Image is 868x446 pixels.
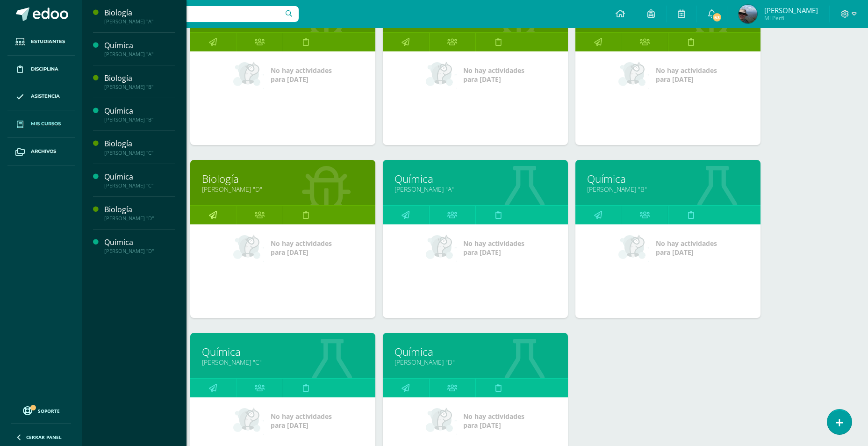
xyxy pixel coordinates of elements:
[11,404,71,417] a: Soporte
[712,12,722,22] span: 53
[587,172,749,186] a: Química
[395,358,556,367] a: [PERSON_NAME] "D"
[31,38,65,45] span: Estudiantes
[7,110,75,138] a: Mis cursos
[202,358,364,367] a: [PERSON_NAME] "C"
[426,61,457,89] img: no_activities_small.png
[104,172,175,189] a: Química[PERSON_NAME] "C"
[656,66,717,84] span: No hay actividades para [DATE]
[31,65,58,73] span: Disciplina
[233,234,264,262] img: no_activities_small.png
[104,248,175,254] div: [PERSON_NAME] "D"
[656,239,717,257] span: No hay actividades para [DATE]
[233,407,264,435] img: no_activities_small.png
[395,345,556,359] a: Química
[104,116,175,123] div: [PERSON_NAME] "B"
[104,106,175,123] a: Química[PERSON_NAME] "B"
[31,148,56,155] span: Archivos
[104,106,175,116] div: Química
[618,234,649,262] img: no_activities_small.png
[764,6,818,15] span: [PERSON_NAME]
[31,93,60,100] span: Asistencia
[202,345,364,359] a: Química
[104,237,175,254] a: Química[PERSON_NAME] "D"
[104,51,175,58] div: [PERSON_NAME] "A"
[395,185,556,194] a: [PERSON_NAME] "A"
[104,84,175,90] div: [PERSON_NAME] "B"
[7,28,75,56] a: Estudiantes
[104,204,175,215] div: Biología
[7,83,75,111] a: Asistencia
[463,239,524,257] span: No hay actividades para [DATE]
[271,412,332,430] span: No hay actividades para [DATE]
[587,185,749,194] a: [PERSON_NAME] "B"
[104,7,175,25] a: Biología[PERSON_NAME] "A"
[202,185,364,194] a: [PERSON_NAME] "D"
[104,18,175,25] div: [PERSON_NAME] "A"
[7,138,75,165] a: Archivos
[31,120,61,128] span: Mis cursos
[739,5,757,23] img: e57d4945eb58c8e9487f3e3570aa7150.png
[104,172,175,182] div: Química
[463,412,524,430] span: No hay actividades para [DATE]
[26,434,62,440] span: Cerrar panel
[88,6,299,22] input: Busca un usuario...
[7,56,75,83] a: Disciplina
[104,7,175,18] div: Biología
[104,40,175,58] a: Química[PERSON_NAME] "A"
[271,239,332,257] span: No hay actividades para [DATE]
[104,150,175,156] div: [PERSON_NAME] "C"
[233,61,264,89] img: no_activities_small.png
[104,237,175,248] div: Química
[104,138,175,149] div: Biología
[104,204,175,222] a: Biología[PERSON_NAME] "D"
[426,407,457,435] img: no_activities_small.png
[104,138,175,156] a: Biología[PERSON_NAME] "C"
[104,73,175,84] div: Biología
[104,182,175,189] div: [PERSON_NAME] "C"
[764,14,818,22] span: Mi Perfil
[395,172,556,186] a: Química
[271,66,332,84] span: No hay actividades para [DATE]
[426,234,457,262] img: no_activities_small.png
[618,61,649,89] img: no_activities_small.png
[104,215,175,222] div: [PERSON_NAME] "D"
[38,408,60,414] span: Soporte
[104,40,175,51] div: Química
[104,73,175,90] a: Biología[PERSON_NAME] "B"
[463,66,524,84] span: No hay actividades para [DATE]
[202,172,364,186] a: Biología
